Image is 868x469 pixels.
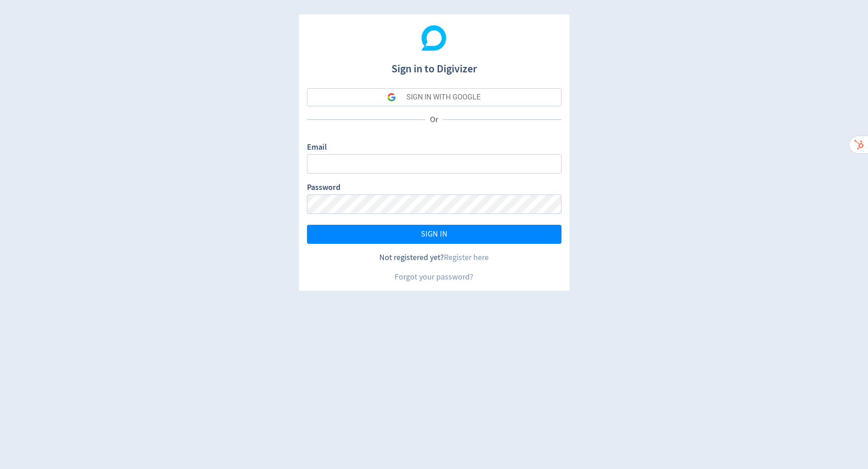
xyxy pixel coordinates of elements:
img: Digivizer Logo [421,25,447,51]
button: SIGN IN [307,225,561,244]
label: Email [307,142,327,154]
button: SIGN IN WITH GOOGLE [307,88,561,106]
a: Register here [444,252,489,263]
a: Forgot your password? [395,272,473,282]
div: Not registered yet? [307,252,561,263]
div: SIGN IN WITH GOOGLE [406,88,481,106]
p: Or [425,114,443,125]
span: SIGN IN [421,230,448,238]
h1: Sign in to Digivizer [307,53,561,77]
label: Password [307,182,340,194]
